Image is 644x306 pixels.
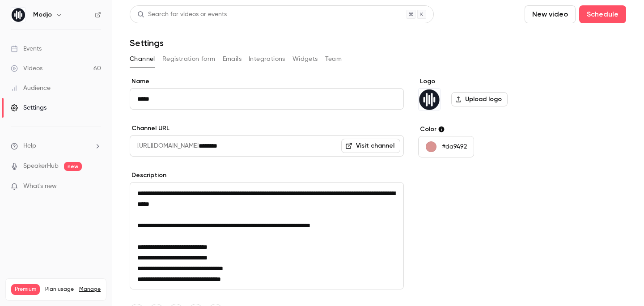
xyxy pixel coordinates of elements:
[418,77,555,110] section: Logo
[451,92,508,106] label: Upload logo
[419,89,440,110] img: Modjo
[11,103,47,112] div: Settings
[130,135,199,157] span: [URL][DOMAIN_NAME]
[341,139,400,153] a: Visit channel
[90,183,101,191] iframe: Noticeable Trigger
[23,161,59,171] a: SpeakerHub
[11,284,40,295] span: Premium
[223,52,241,66] button: Emails
[130,38,164,48] h1: Settings
[418,77,555,86] label: Logo
[130,124,404,133] label: Channel URL
[525,5,576,23] button: New video
[292,52,318,66] button: Widgets
[79,286,101,293] a: Manage
[23,182,57,191] span: What's new
[11,64,42,73] div: Videos
[162,52,216,66] button: Registration form
[137,10,227,19] div: Search for videos or events
[64,162,82,171] span: new
[130,171,404,180] label: Description
[325,52,342,66] button: Team
[130,77,404,86] label: Name
[45,286,74,293] span: Plan usage
[442,142,467,151] p: #da9492
[418,136,474,157] button: #da9492
[11,84,51,93] div: Audience
[418,125,555,134] label: Color
[33,10,52,19] h6: Modjo
[249,52,285,66] button: Integrations
[130,52,155,66] button: Channel
[11,141,101,151] li: help-dropdown-opener
[23,141,36,151] span: Help
[11,8,25,22] img: Modjo
[11,44,42,53] div: Events
[579,5,626,23] button: Schedule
